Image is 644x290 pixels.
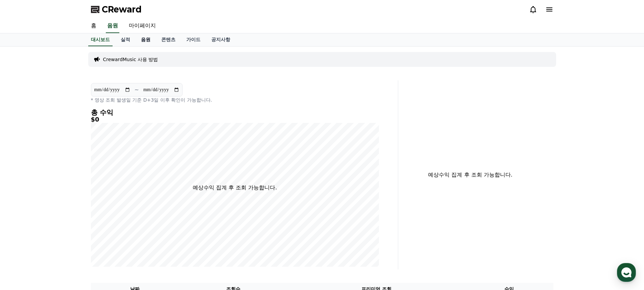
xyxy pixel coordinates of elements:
a: 음원 [136,33,156,46]
span: CReward [102,4,142,15]
h4: 총 수익 [91,109,379,116]
p: * 영상 조회 발생일 기준 D+3일 이후 확인이 가능합니다. [91,97,379,103]
a: 대시보드 [88,33,113,46]
p: 예상수익 집계 후 조회 가능합니다. [193,184,277,192]
a: CrewardMusic 사용 방법 [103,56,158,63]
a: 공지사항 [206,33,236,46]
a: 홈 [2,214,45,231]
a: 실적 [115,33,136,46]
a: 대화 [45,214,87,231]
span: 설정 [104,224,113,230]
a: 음원 [106,19,119,33]
a: CReward [91,4,142,15]
p: 예상수익 집계 후 조회 가능합니다. [404,171,537,179]
a: 콘텐츠 [156,33,181,46]
a: 홈 [86,19,102,33]
a: 가이드 [181,33,206,46]
span: 홈 [21,224,25,230]
a: 설정 [87,214,130,231]
span: 대화 [62,225,70,230]
h5: $0 [91,116,379,123]
a: 마이페이지 [123,19,161,33]
p: ~ [135,86,139,94]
